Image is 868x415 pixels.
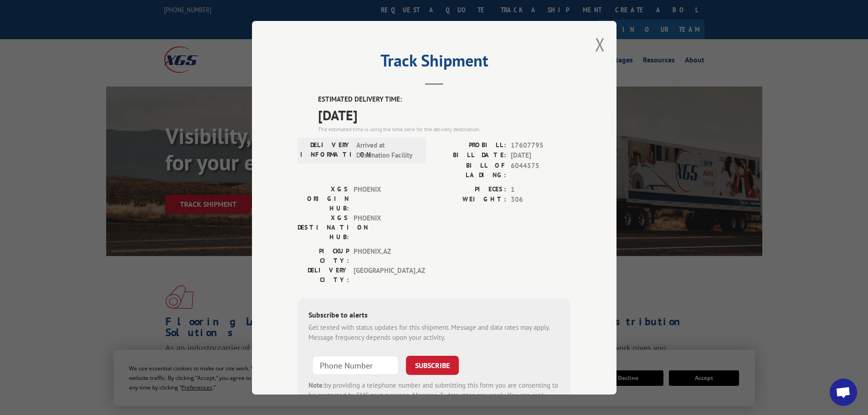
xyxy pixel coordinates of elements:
[298,184,349,213] label: XGS ORIGIN HUB:
[434,195,506,205] label: WEIGHT:
[312,355,399,374] input: Phone Number
[354,184,415,213] span: PHOENIX
[434,160,506,179] label: BILL OF LADING:
[298,213,349,241] label: XGS DESTINATION HUB:
[406,355,459,374] button: SUBSCRIBE
[318,125,571,133] div: The estimated time is using the time zone for the delivery destination.
[354,265,415,284] span: [GEOGRAPHIC_DATA] , AZ
[318,104,571,125] span: [DATE]
[511,150,571,161] span: [DATE]
[298,54,571,72] h2: Track Shipment
[511,140,571,150] span: 17607795
[308,380,560,411] div: by providing a telephone number and submitting this form you are consenting to be contacted by SM...
[298,246,349,265] label: PICKUP CITY:
[595,32,605,56] button: Close modal
[354,246,415,265] span: PHOENIX , AZ
[354,213,415,241] span: PHOENIX
[511,195,571,205] span: 306
[511,160,571,179] span: 6044575
[308,322,560,343] div: Get texted with status updates for this shipment. Message and data rates may apply. Message frequ...
[434,150,506,161] label: BILL DATE:
[434,184,506,195] label: PIECES:
[830,379,857,406] div: Open chat
[511,184,571,195] span: 1
[318,94,571,105] label: ESTIMATED DELIVERY TIME:
[298,265,349,284] label: DELIVERY CITY:
[356,140,418,160] span: Arrived at Destination Facility
[300,140,352,160] label: DELIVERY INFORMATION:
[308,380,324,389] strong: Note:
[308,309,560,322] div: Subscribe to alerts
[434,140,506,150] label: PROBILL:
